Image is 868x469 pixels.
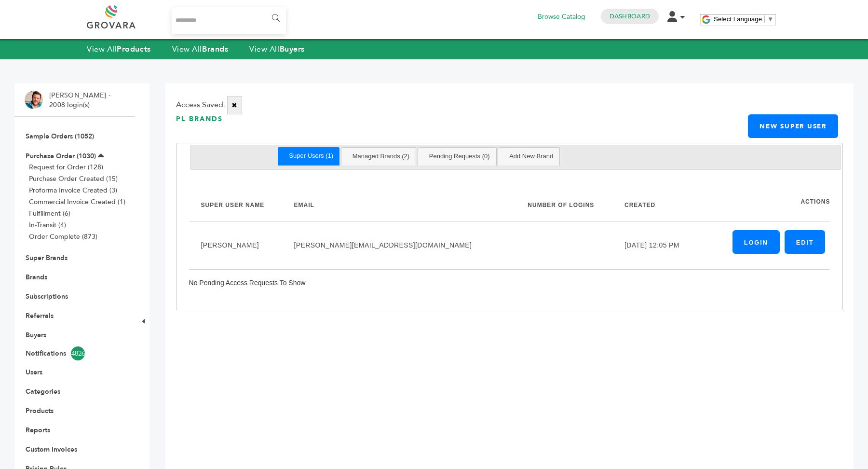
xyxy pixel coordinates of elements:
th: Super User Name [189,190,282,221]
span: 4826 [71,346,85,360]
a: In-Transit (4) [29,221,66,230]
th: Created [612,190,695,221]
a: Browse Catalog [538,12,585,22]
a: Sample Orders (1052) [26,132,94,141]
td: [PERSON_NAME] [189,221,282,269]
a: Proforma Invoice Created (3) [29,186,117,195]
a: Select Language​ [714,15,773,23]
a: Edit [785,230,826,254]
strong: Buyers [280,44,305,55]
th: Email [282,190,515,221]
a: Order Complete (873) [29,232,97,241]
strong: Products [117,44,150,55]
li: [PERSON_NAME] - 2008 login(s) [49,91,113,110]
a: Products [26,406,54,415]
strong: Brands [202,44,228,55]
span: Select Language [714,15,762,23]
a: View AllBrands [172,44,229,55]
td: [PERSON_NAME][EMAIL_ADDRESS][DOMAIN_NAME] [282,221,515,269]
a: Subscriptions [26,292,68,301]
a: Categories [26,387,60,396]
a: Reports [26,426,50,435]
th: Actions [788,190,830,214]
a: Purchase Order (1030) [26,152,96,161]
span: Access Saved. [176,100,225,110]
span: ▼ [767,15,773,23]
a: Fulfillment (6) [29,209,70,218]
a: Super Users (1) [283,147,339,165]
a: Request for Order (128) [29,163,103,172]
a: Login [732,230,780,254]
a: Managed Brands (2) [346,148,416,166]
a: Notifications4826 [26,346,124,360]
a: New Super User [748,114,838,138]
a: Users [26,368,42,377]
a: Buyers [26,331,46,340]
td: [DATE] 12:05 PM [612,221,695,269]
p: No Pending Access Requests To Show [189,277,830,289]
span: ​ [764,15,765,23]
a: Referrals [26,311,54,320]
a: Dashboard [610,12,650,21]
a: View AllBuyers [249,44,305,55]
a: Super Brands [26,253,68,262]
input: Search... [172,7,286,34]
a: Pending Requests (0) [423,148,496,166]
a: Custom Invoices [26,445,77,454]
a: Brands [26,273,47,282]
a: Add New Brand [503,148,559,166]
a: Commercial Invoice Created (1) [29,197,125,207]
button: ✖ [227,96,242,114]
a: View AllProducts [87,44,151,55]
th: Number of Logins [515,190,612,221]
h3: PL Brands [176,114,223,138]
a: Purchase Order Created (15) [29,174,118,183]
